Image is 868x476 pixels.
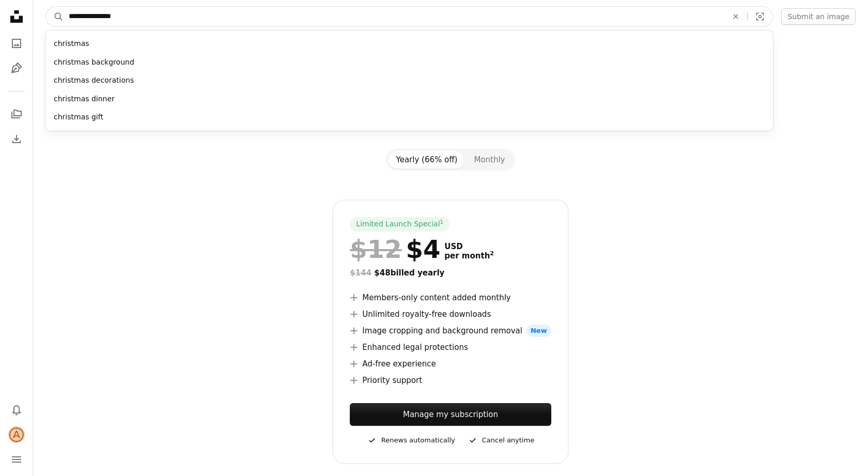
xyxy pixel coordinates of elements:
[6,400,27,420] button: Notifications
[46,7,64,26] button: Search Unsplash
[6,424,27,445] button: Profile
[6,129,27,149] a: Download History
[45,6,773,27] form: Find visuals sitewide
[350,325,551,337] li: Image cropping and background removal
[45,35,773,53] div: christmas
[45,90,773,109] div: christmas dinner
[466,151,513,168] button: Monthly
[45,71,773,90] div: christmas decorations
[350,236,401,263] span: $12
[350,268,371,278] span: $144
[45,108,773,127] div: christmas gift
[350,374,551,387] li: Priority support
[367,434,455,447] div: Renews automatically
[6,58,27,79] a: Illustrations
[350,236,440,263] div: $4
[45,53,773,72] div: christmas background
[724,7,747,26] button: Clear
[444,242,494,251] span: USD
[350,403,551,426] a: Manage my subscription
[350,308,551,320] li: Unlimited royalty-free downloads
[468,434,534,447] div: Cancel anytime
[6,449,27,470] button: Menu
[350,267,551,279] div: $48 billed yearly
[6,104,27,125] a: Collections
[388,151,466,168] button: Yearly (66% off)
[440,219,444,225] sup: 1
[350,341,551,354] li: Enhanced legal protections
[8,426,25,443] img: Avatar of user Angely Dub
[444,251,494,260] span: per month
[350,217,450,232] div: Limited Launch Special
[6,6,27,29] a: Home — Unsplash
[488,251,496,260] a: 2
[781,8,856,25] button: Submit an image
[748,7,772,26] button: Visual search
[350,291,551,304] li: Members-only content added monthly
[6,33,27,54] a: Photos
[438,219,446,229] a: 1
[526,325,551,337] span: New
[350,358,551,370] li: Ad-free experience
[490,250,494,257] sup: 2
